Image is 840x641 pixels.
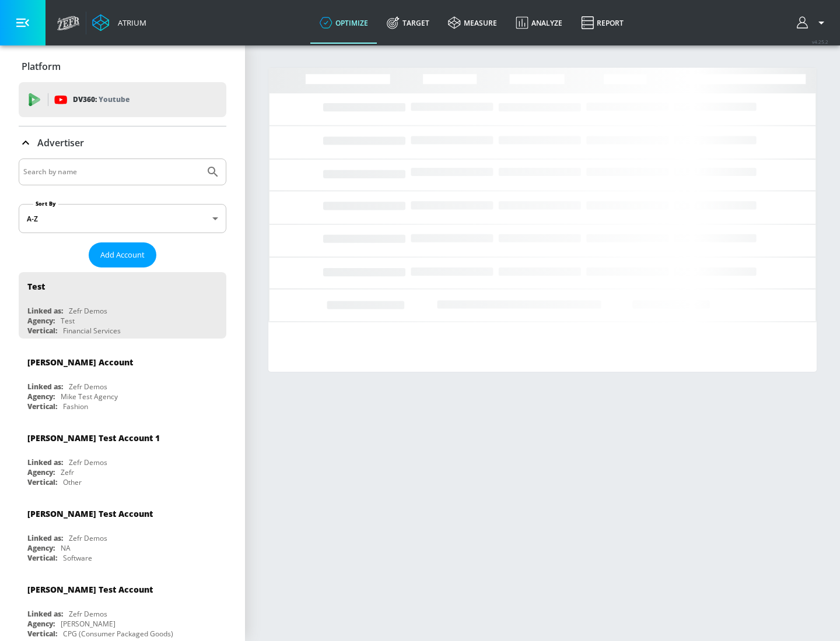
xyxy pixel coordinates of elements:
div: A-Z [19,204,226,233]
div: Vertical: [27,629,57,639]
div: Zefr Demos [69,533,107,543]
button: Add Account [89,242,156,267]
a: Report [572,2,633,44]
p: Platform [22,60,61,73]
div: Zefr Demos [69,306,107,316]
div: Mike Test Agency [61,392,118,401]
div: Zefr Demos [69,457,107,467]
span: Add Account [100,248,145,262]
div: Linked as: [27,533,63,543]
div: [PERSON_NAME] Test AccountLinked as:Zefr DemosAgency:NAVertical:Software [19,499,226,566]
div: Test [61,316,75,326]
div: Test [27,281,45,292]
div: DV360: Youtube [19,82,226,117]
div: [PERSON_NAME] Test Account [27,508,153,519]
div: Agency: [27,392,55,401]
div: [PERSON_NAME] AccountLinked as:Zefr DemosAgency:Mike Test AgencyVertical:Fashion [19,348,226,414]
div: CPG (Consumer Packaged Goods) [63,629,173,639]
div: Agency: [27,467,55,477]
a: optimize [310,2,377,44]
div: Software [63,553,92,563]
div: [PERSON_NAME] Test Account [27,584,153,595]
p: DV360: [73,93,129,106]
div: Advertiser [19,126,226,159]
div: [PERSON_NAME] Test Account 1Linked as:Zefr DemosAgency:ZefrVertical:Other [19,424,226,490]
div: Platform [19,50,226,83]
div: Agency: [27,316,55,326]
div: Linked as: [27,609,63,619]
input: Search by name [23,164,200,179]
div: [PERSON_NAME] Account [27,357,133,368]
div: Agency: [27,619,55,629]
div: Zefr Demos [69,609,107,619]
a: Atrium [92,14,146,31]
div: NA [61,543,71,553]
div: Fashion [63,401,88,411]
div: Other [63,477,82,487]
div: Zefr [61,467,74,477]
a: Target [377,2,439,44]
span: v 4.25.2 [812,38,828,45]
a: Analyze [506,2,572,44]
div: Agency: [27,543,55,553]
div: Linked as: [27,382,63,392]
div: TestLinked as:Zefr DemosAgency:TestVertical:Financial Services [19,272,226,339]
div: Vertical: [27,401,57,411]
div: Financial Services [63,326,121,336]
div: Linked as: [27,306,63,316]
label: Sort By [33,200,58,207]
div: [PERSON_NAME] Test Account 1 [27,432,160,443]
div: Vertical: [27,326,57,336]
div: [PERSON_NAME] [61,619,116,629]
div: Linked as: [27,457,63,467]
p: Youtube [99,93,129,105]
div: Vertical: [27,553,57,563]
div: Vertical: [27,477,57,487]
div: Zefr Demos [69,382,107,392]
a: measure [439,2,506,44]
div: Atrium [113,17,146,28]
p: Advertiser [37,136,84,149]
